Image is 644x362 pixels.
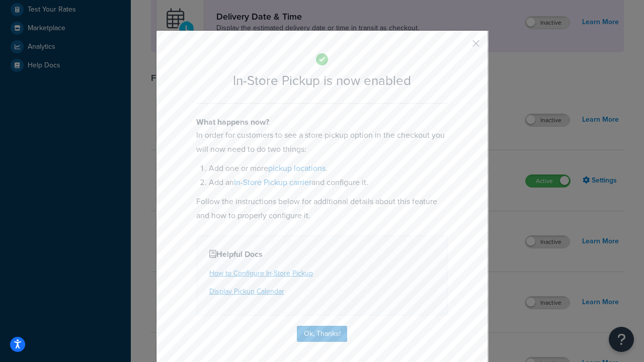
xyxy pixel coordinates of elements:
[209,175,448,190] li: Add an and configure it.
[209,268,313,279] a: How to Configure In-Store Pickup
[209,286,284,297] a: Display Pickup Calendar
[209,161,448,175] li: Add one or more .
[196,116,448,128] h4: What happens now?
[209,248,435,260] h4: Helpful Docs
[234,176,311,188] a: In-Store Pickup carrier
[268,162,326,174] a: pickup locations
[196,73,448,88] h2: In-Store Pickup is now enabled
[196,128,448,156] p: In order for customers to see a store pickup option in the checkout you will now need to do two t...
[297,326,347,342] button: Ok, Thanks!
[196,195,448,223] p: Follow the instructions below for additional details about this feature and how to properly confi...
